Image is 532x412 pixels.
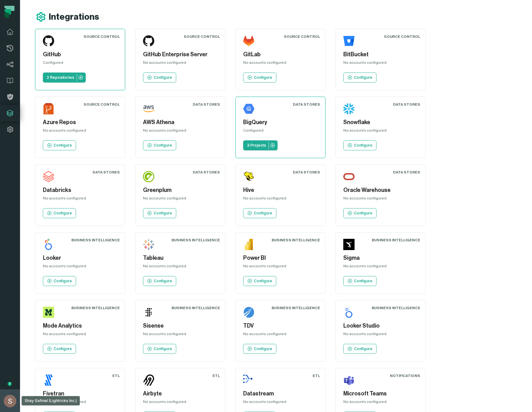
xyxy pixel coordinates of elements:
a: Configure [343,344,376,354]
h1: Integrations [49,12,99,23]
h5: Snowflake [343,118,418,127]
div: No accounts configured [343,331,418,339]
a: Configure [143,208,176,218]
div: No accounts configured [143,399,217,407]
p: Configure [354,211,372,216]
img: Snowflake [343,103,355,114]
div: No accounts configured [143,60,217,68]
h5: Azure Repos [43,118,117,127]
a: Configure [43,344,76,354]
img: Tableau [143,239,154,250]
div: Notifications [390,373,420,378]
div: No accounts configured [43,399,117,407]
img: Databricks [43,171,54,182]
div: Data Stores [293,170,320,175]
div: No accounts configured [243,399,318,407]
p: Configure [254,346,272,351]
p: Configure [154,211,172,216]
a: Configure [43,140,76,150]
h5: Looker Studio [343,322,418,330]
img: Mode Analytics [43,307,54,318]
a: Configure [343,140,376,150]
img: Microsoft Teams [343,374,355,386]
p: Configure [254,75,272,80]
div: No accounts configured [343,264,418,271]
div: Data Stores [393,102,420,107]
div: No accounts configured [43,331,117,339]
h5: Hive [243,186,318,194]
h5: Microsoft Teams [343,389,418,398]
h5: Fivetran [43,389,117,398]
div: Source Control [184,34,220,39]
img: AWS Athena [143,103,154,114]
h5: BitBucket [343,50,418,59]
img: GitHub Enterprise Server [143,35,154,47]
a: Configure [343,276,376,286]
div: No accounts configured [343,128,418,135]
a: 3 Projects [243,140,278,150]
div: No accounts configured [243,60,318,68]
img: GitHub [43,35,54,47]
div: No accounts configured [343,60,418,68]
div: ETL [313,373,320,378]
h5: Databricks [43,186,117,194]
a: Configure [143,344,176,354]
img: Looker Studio [343,307,355,318]
img: TDV [243,307,254,318]
div: No accounts configured [343,196,418,203]
div: Configured [43,60,117,68]
h5: Datastream [243,389,318,398]
a: Configure [243,276,276,286]
div: Tooltip anchor [7,381,13,387]
a: Configure [143,140,176,150]
p: Configure [354,279,372,284]
img: Greenplum [143,171,154,182]
div: No accounts configured [243,331,318,339]
img: Fivetran [43,374,54,386]
div: No accounts configured [243,264,318,271]
div: No accounts configured [143,264,217,271]
div: No accounts configured [43,264,117,271]
div: Configured [243,128,318,135]
h5: Power BI [243,254,318,262]
div: Business Intelligence [272,238,320,243]
p: 2 Repositories [47,75,74,80]
div: No accounts configured [43,128,117,135]
img: avatar of Shay Gafniel [4,395,16,407]
img: Datastream [243,374,254,386]
div: Source Control [384,34,420,39]
h5: Sigma [343,254,418,262]
div: Data Stores [193,170,220,175]
div: Business Intelligence [171,238,220,243]
div: No accounts configured [43,196,117,203]
h5: Tableau [143,254,217,262]
div: Business Intelligence [372,238,420,243]
h5: GitHub Enterprise Server [143,50,217,59]
div: Shay Gafniel (Lightricks Inc.) [22,396,80,405]
div: No accounts configured [143,128,217,135]
a: Configure [143,73,176,83]
div: ETL [112,373,120,378]
h5: Looker [43,254,117,262]
p: Configure [354,75,372,80]
p: Configure [154,75,172,80]
img: BigQuery [243,103,254,114]
div: Data Stores [393,170,420,175]
p: Configure [154,279,172,284]
div: Data Stores [193,102,220,107]
img: Sigma [343,239,355,250]
img: GitLab [243,35,254,47]
div: Business Intelligence [71,238,120,243]
img: Looker [43,239,54,250]
p: Configure [354,346,372,351]
img: Power BI [243,239,254,250]
h5: AWS Athena [143,118,217,127]
h5: TDV [243,322,318,330]
p: Configure [54,143,72,148]
p: Configure [154,346,172,351]
div: ETL [212,373,220,378]
h5: Oracle Warehouse [343,186,418,194]
p: Configure [354,143,372,148]
a: Configure [343,73,376,83]
p: Configure [154,143,172,148]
